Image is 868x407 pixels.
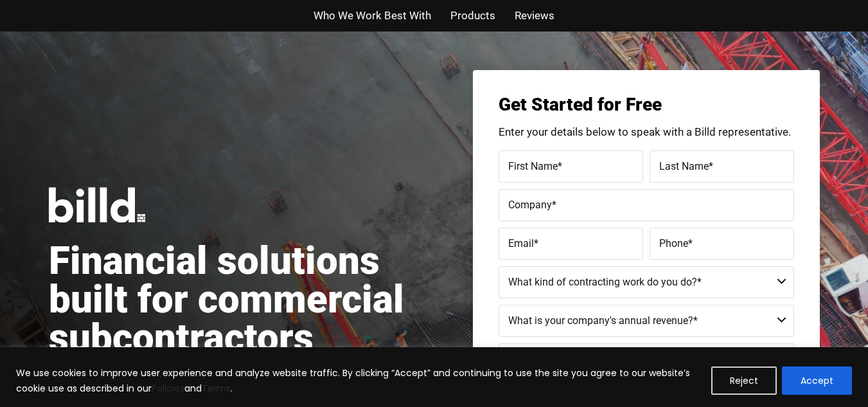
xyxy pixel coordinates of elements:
[152,382,184,395] a: Policies
[16,365,702,396] p: We use cookies to improve user experience and analyze website traffic. By clicking “Accept” and c...
[450,6,495,25] a: Products
[508,237,534,249] span: Email
[659,237,688,249] span: Phone
[499,96,794,114] h3: Get Started for Free
[499,127,794,138] p: Enter your details below to speak with a Billd representative.
[782,366,852,395] button: Accept
[515,6,554,25] a: Reviews
[711,366,777,395] button: Reject
[659,159,709,172] span: Last Name
[49,242,434,357] h1: Financial solutions built for commercial subcontractors
[508,159,558,172] span: First Name
[508,198,552,210] span: Company
[314,6,431,25] a: Who We Work Best With
[202,382,231,395] a: Terms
